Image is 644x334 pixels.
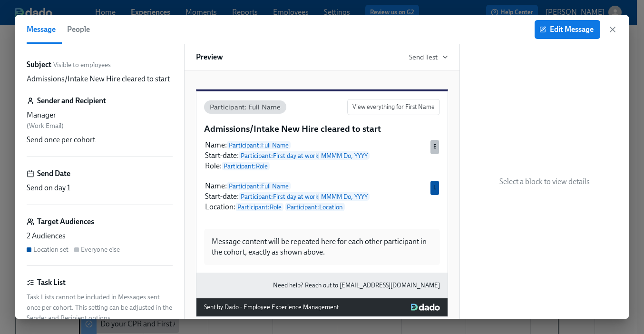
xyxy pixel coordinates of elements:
div: Manager [27,110,173,120]
p: Admissions/Intake New Hire cleared to start [27,74,170,84]
div: Used by Location set audience [430,181,439,195]
div: Send on day 1 [27,183,173,193]
h6: Sender and Recipient [37,96,106,106]
span: Visible to employees [53,60,111,69]
span: People [67,23,90,36]
div: Name:Participant:Full Name Start-date:Participant:First day at work| MMMM Do, YYYY Role:Participa... [204,139,440,172]
button: Send Test [409,52,448,62]
div: Select a block to view details [460,44,629,319]
div: Sent by Dado - Employee Experience Management [204,302,339,313]
p: Admissions/Intake New Hire cleared to start [204,123,440,135]
span: View everything for First Name [352,102,435,112]
div: Message content will be repeated here for each other participant in the cohort, exactly as shown ... [204,229,440,265]
button: View everything for First Name [347,99,440,115]
button: Edit Message [535,20,600,39]
div: Send once per cohort [27,135,173,145]
h6: Task List [37,277,66,288]
img: Dado [411,304,440,311]
div: 2 Audiences [27,231,173,241]
span: Edit Message [541,25,594,34]
span: ( Work Email ) [27,122,64,130]
a: Need help? Reach out to [EMAIL_ADDRESS][DOMAIN_NAME] [273,280,440,291]
span: Message [27,23,56,36]
div: Used by Everyone else audience [430,140,439,154]
div: Location set [33,245,68,254]
h6: Send Date [37,168,70,179]
span: Participant: Full Name [204,104,286,111]
div: Everyone else [81,245,120,254]
h6: Target Audiences [37,216,94,227]
label: Subject [27,59,51,70]
div: Name:Participant:Full Name Start-date:Participant:First day at work| MMMM Do, YYYY Location:Parti... [204,180,440,213]
h6: Preview [196,52,223,62]
span: Task Lists cannot be included in Messages sent once per cohort. This setting can be adjusted in t... [27,293,172,322]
